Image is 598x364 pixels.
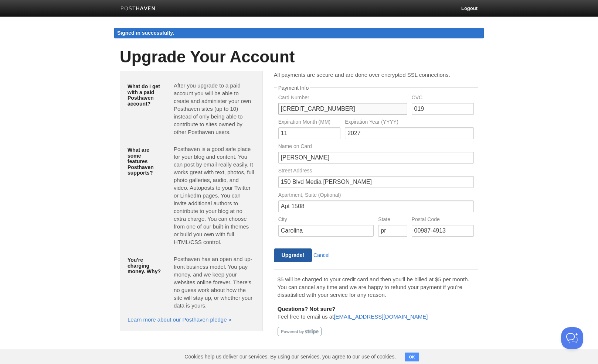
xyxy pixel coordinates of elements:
[274,71,478,79] p: All payments are secure and are done over encrypted SSL connections.
[177,349,403,364] span: Cookies help us deliver our services. By using our services, you agree to our use of cookies.
[405,353,419,361] button: OK
[278,168,474,175] label: Street Address
[278,217,374,224] label: City
[174,82,255,136] p: After you upgrade to a paid account you will be able to create and administer your own Posthaven ...
[174,255,255,309] p: Posthaven has an open and up-front business model. You pay money, and we keep your websites onlin...
[412,217,474,224] label: Postal Code
[278,119,340,126] label: Expiration Month (MM)
[120,6,156,12] img: Posthaven-bar
[278,144,474,151] label: Name on Card
[561,327,583,349] iframe: Help Scout Beacon - Open
[120,48,478,66] h1: Upgrade Your Account
[128,84,163,107] h5: What do I get with a paid Posthaven account?
[334,313,428,320] a: [EMAIL_ADDRESS][DOMAIN_NAME]
[114,28,484,38] div: Signed in successfully.
[277,85,310,90] legend: Payment Info
[278,306,336,312] b: Questions? Not sure?
[274,248,312,262] input: Upgrade!
[378,217,407,224] label: State
[128,147,163,176] h5: What are some features Posthaven supports?
[174,145,255,246] p: Posthaven is a good safe place for your blog and content. You can post by email really easily. It...
[412,95,474,102] label: CVC
[278,192,474,199] label: Apartment, Suite (Optional)
[278,305,475,320] p: Feel free to email us at
[278,95,407,102] label: Card Number
[345,119,474,126] label: Expiration Year (YYYY)
[128,257,163,274] h5: You're charging money. Why?
[313,252,330,258] a: Cancel
[128,316,231,323] a: Learn more about our Posthaven pledge »
[278,275,475,299] p: $5 will be charged to your credit card and then you'll be billed at $5 per month. You can cancel ...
